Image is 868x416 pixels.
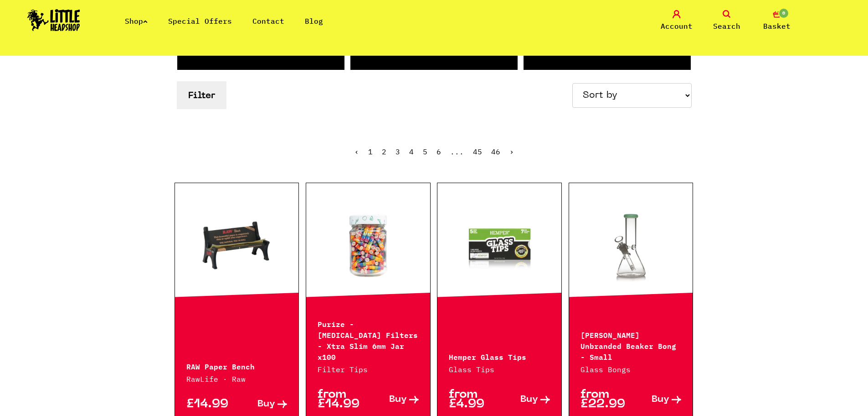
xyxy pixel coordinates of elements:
a: Search [704,10,750,32]
a: 4 [409,147,414,156]
p: Filter Tips [318,364,419,375]
p: RawLife · Raw [186,374,288,384]
span: Buy [520,395,538,405]
a: Next » [509,147,514,156]
p: Purize - [MEDICAL_DATA] Filters - Xtra Slim 6mm Jar x100 [318,318,419,362]
span: ‹ [354,147,359,156]
p: £14.99 [186,400,237,409]
p: from £4.99 [449,390,499,409]
p: from £14.99 [318,390,368,409]
a: Buy [236,400,287,409]
a: 46 [491,147,500,156]
p: from £22.99 [580,390,631,409]
span: 0 [778,8,789,19]
span: Basket [763,21,791,32]
span: ... [450,147,464,156]
a: Buy [631,390,682,409]
img: Little Head Shop Logo [27,9,80,31]
span: 1 [368,147,373,156]
li: « Previous [354,148,359,155]
span: Account [661,21,693,32]
span: Buy [257,400,275,409]
p: [PERSON_NAME] Unbranded Beaker Bong - Small [580,329,682,362]
a: Buy [368,390,419,409]
span: Buy [389,395,407,405]
a: 2 [382,147,386,156]
a: Special Offers [168,16,232,26]
button: Filter [177,81,226,109]
a: 5 [423,147,427,156]
a: 0 Basket [754,10,800,32]
p: RAW Paper Bench [186,360,288,371]
a: Blog [305,16,323,26]
a: 6 [437,147,441,156]
p: Hemper Glass Tips [449,351,550,362]
a: Shop [125,16,148,26]
a: Contact [252,16,284,26]
span: Buy [652,395,669,405]
a: Buy [499,390,550,409]
span: Search [713,21,740,32]
p: Glass Bongs [580,364,682,375]
a: 3 [395,147,400,156]
span: £0 [569,48,576,56]
p: Glass Tips [449,364,550,375]
a: 45 [473,147,482,156]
